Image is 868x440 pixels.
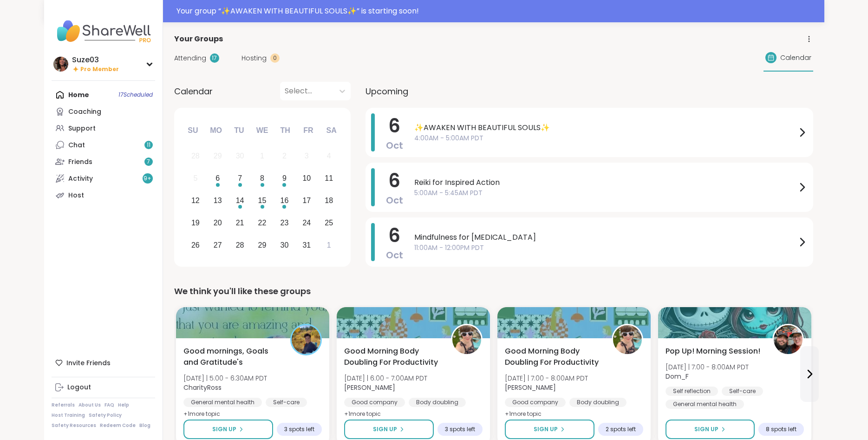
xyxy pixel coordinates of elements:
[258,239,267,251] div: 29
[452,325,481,354] img: Adrienne_QueenOfTheDawn
[214,239,222,251] div: 27
[297,191,317,211] div: Choose Friday, October 17th, 2025
[297,169,317,189] div: Choose Friday, October 10th, 2025
[230,191,250,211] div: Choose Tuesday, October 14th, 2025
[191,194,200,207] div: 12
[505,420,594,439] button: Sign Up
[274,235,294,255] div: Choose Thursday, October 30th, 2025
[321,120,341,141] div: Sa
[666,387,718,396] div: Self reflection
[236,194,244,207] div: 14
[52,137,155,153] a: Chat11
[238,172,242,184] div: 7
[445,426,475,433] span: 3 spots left
[722,387,763,396] div: Self-care
[214,150,222,162] div: 29
[191,239,200,251] div: 26
[230,235,250,255] div: Choose Tuesday, October 28th, 2025
[344,383,395,392] b: [PERSON_NAME]
[505,374,588,383] span: [DATE] | 7:00 - 8:00AM PDT
[302,239,311,251] div: 31
[186,169,206,189] div: Not available Sunday, October 5th, 2025
[68,124,96,133] div: Support
[297,235,317,255] div: Choose Friday, October 31st, 2025
[252,146,272,166] div: Not available Wednesday, October 1st, 2025
[144,175,151,183] span: 9 +
[505,383,556,392] b: [PERSON_NAME]
[80,66,119,73] span: Pro Member
[414,232,796,243] span: Mindfulness for [MEDICAL_DATA]
[67,383,91,392] div: Logout
[297,213,317,233] div: Choose Friday, October 24th, 2025
[414,188,796,198] span: 5:00AM - 5:45AM PDT
[52,422,96,429] a: Safety Resources
[284,426,314,433] span: 3 spots left
[252,191,272,211] div: Choose Wednesday, October 15th, 2025
[414,133,796,143] span: 4:00AM - 5:00AM PDT
[282,150,287,162] div: 2
[183,398,262,407] div: General mental health
[52,379,155,396] a: Logout
[100,422,136,429] a: Redeem Code
[258,194,267,207] div: 15
[305,150,309,162] div: 3
[534,425,558,433] span: Sign Up
[186,191,206,211] div: Choose Sunday, October 12th, 2025
[319,146,339,166] div: Not available Saturday, October 4th, 2025
[186,235,206,255] div: Choose Sunday, October 26th, 2025
[193,172,197,184] div: 5
[215,172,220,184] div: 6
[258,217,267,229] div: 22
[183,383,222,392] b: CharityRoss
[186,146,206,166] div: Not available Sunday, September 28th, 2025
[230,146,250,166] div: Not available Tuesday, September 30th, 2025
[78,402,101,408] a: About Us
[52,153,155,170] a: Friends7
[302,217,311,229] div: 24
[274,213,294,233] div: Choose Thursday, October 23rd, 2025
[666,346,760,357] span: Pop Up! Morning Session!
[191,150,200,162] div: 28
[414,243,796,253] span: 11:00AM - 12:00PM PDT
[274,169,294,189] div: Choose Thursday, October 9th, 2025
[260,150,264,162] div: 1
[208,213,228,233] div: Choose Monday, October 20th, 2025
[174,53,206,63] span: Attending
[325,194,333,207] div: 18
[206,120,226,141] div: Mo
[325,172,333,184] div: 11
[275,120,295,141] div: Th
[694,425,718,433] span: Sign Up
[214,194,222,207] div: 13
[270,53,280,63] div: 0
[344,398,405,407] div: Good company
[147,158,150,166] span: 7
[302,194,311,207] div: 17
[208,235,228,255] div: Choose Monday, October 27th, 2025
[52,120,155,137] a: Support
[176,6,819,17] div: Your group “ ✨AWAKEN WITH BEAUTIFUL SOULS✨ ” is starting soon!
[72,55,119,65] div: Suze03
[388,223,400,249] span: 6
[241,53,267,63] span: Hosting
[208,169,228,189] div: Choose Monday, October 6th, 2025
[414,122,796,133] span: ✨AWAKEN WITH BEAUTIFUL SOULS✨
[183,346,280,368] span: Good mornings, Goals and Gratitude's
[274,146,294,166] div: Not available Thursday, October 2nd, 2025
[780,53,811,63] span: Calendar
[319,213,339,233] div: Choose Saturday, October 25th, 2025
[298,120,319,141] div: Fr
[319,191,339,211] div: Choose Saturday, October 18th, 2025
[174,285,813,298] div: We think you'll like these groups
[186,213,206,233] div: Choose Sunday, October 19th, 2025
[236,217,244,229] div: 21
[252,213,272,233] div: Choose Wednesday, October 22nd, 2025
[183,420,273,439] button: Sign Up
[327,239,331,251] div: 1
[210,53,219,63] div: 17
[53,57,68,72] img: Suze03
[183,374,267,383] span: [DATE] | 5:00 - 6:30AM PDT
[68,107,101,117] div: Coaching
[386,139,403,152] span: Oct
[505,346,601,368] span: Good Morning Body Doubling For Productivity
